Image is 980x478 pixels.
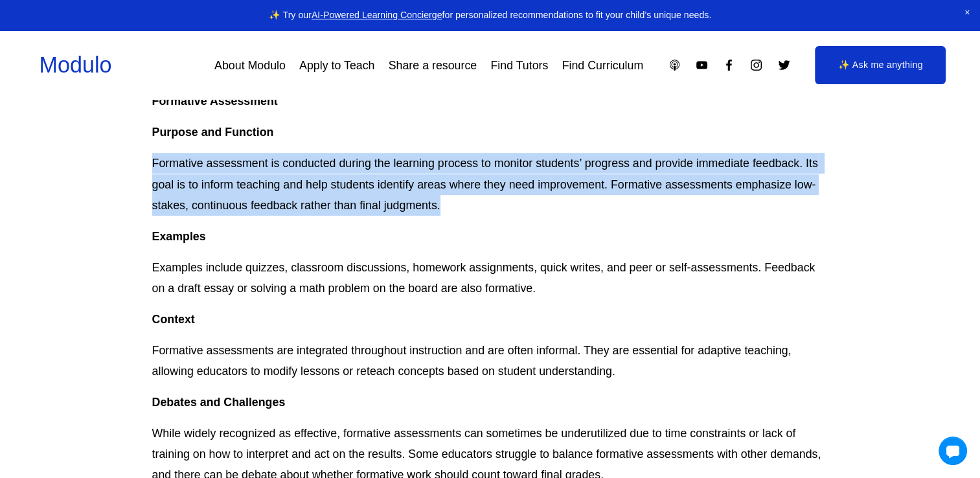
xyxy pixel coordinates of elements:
a: Share a resource [389,54,477,77]
a: Facebook [722,58,736,72]
a: About Modulo [214,54,286,77]
strong: Formative Assessment [152,95,278,108]
a: Apple Podcasts [668,58,681,72]
a: ✨ Ask me anything [815,46,946,85]
a: AI-Powered Learning Concierge [312,10,442,20]
p: Examples include quizzes, classroom discussions, homework assignments, quick writes, and peer or ... [152,257,828,299]
a: YouTube [695,58,709,72]
strong: Debates and Challenges [152,396,286,409]
a: Twitter [777,58,791,72]
a: Instagram [749,58,763,72]
a: Find Curriculum [562,54,644,77]
a: Modulo [40,52,112,77]
strong: Context [152,313,195,326]
p: Formative assessment is conducted during the learning process to monitor students’ progress and p... [152,153,828,215]
a: Apply to Teach [299,54,374,77]
strong: Purpose and Function [152,126,274,139]
p: Formative assessments are integrated throughout instruction and are often informal. They are esse... [152,340,828,381]
a: Find Tutors [490,54,548,77]
strong: Examples [152,230,206,243]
